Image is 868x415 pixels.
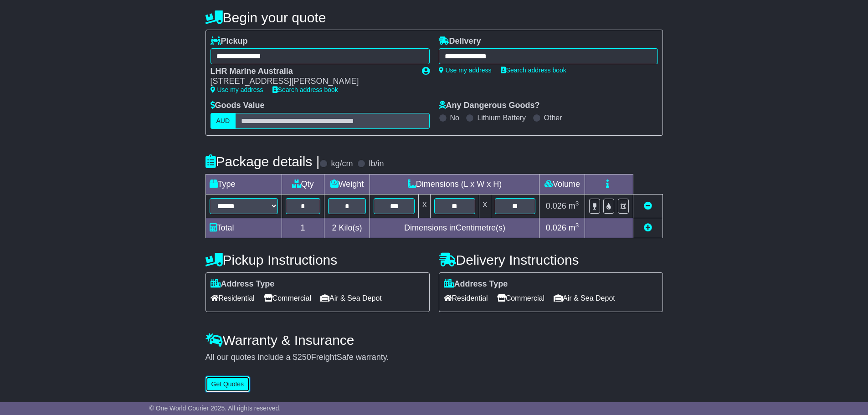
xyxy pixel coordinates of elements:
div: [STREET_ADDRESS][PERSON_NAME] [211,77,413,87]
a: Search address book [272,86,338,93]
label: Any Dangerous Goods? [439,101,540,111]
sup: 3 [575,200,579,207]
span: Air & Sea Depot [554,291,615,305]
label: AUD [211,113,236,129]
span: Commercial [264,291,311,305]
span: Commercial [497,291,544,305]
td: Kilo(s) [324,218,370,238]
a: Use my address [439,67,492,74]
span: © One World Courier 2025. All rights reserved. [149,405,281,412]
td: 1 [282,218,324,238]
label: Lithium Battery [477,113,526,122]
td: Weight [324,174,370,194]
span: Residential [444,291,488,305]
label: Pickup [211,36,248,46]
div: LHR Marine Australia [211,67,413,77]
a: Use my address [211,86,263,93]
span: 0.026 [546,201,566,210]
h4: Warranty & Insurance [205,333,663,348]
label: Goods Value [211,101,265,111]
td: Total [205,218,282,238]
a: Add new item [644,223,652,232]
span: 250 [298,353,311,362]
a: Remove this item [644,201,652,210]
span: 0.026 [546,223,566,232]
span: m [569,223,579,232]
td: x [419,194,431,218]
h4: Delivery Instructions [439,252,663,267]
h4: Package details | [205,154,320,169]
span: Residential [211,291,255,305]
span: m [569,201,579,210]
h4: Pickup Instructions [205,252,430,267]
td: Volume [539,174,585,194]
td: Qty [282,174,324,194]
span: Air & Sea Depot [320,291,382,305]
td: x [479,194,491,218]
div: All our quotes include a $ FreightSafe warranty. [205,353,663,363]
label: Address Type [444,279,508,289]
label: Other [544,113,562,122]
a: Search address book [501,67,566,74]
button: Get Quotes [205,376,250,392]
label: Address Type [211,279,275,289]
label: lb/in [369,159,384,169]
td: Dimensions in Centimetre(s) [370,218,539,238]
h4: Begin your quote [205,10,663,25]
label: Delivery [439,36,481,46]
label: No [450,113,459,122]
sup: 3 [575,222,579,229]
td: Type [205,174,282,194]
label: kg/cm [331,159,353,169]
span: 2 [332,223,336,232]
td: Dimensions (L x W x H) [370,174,539,194]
